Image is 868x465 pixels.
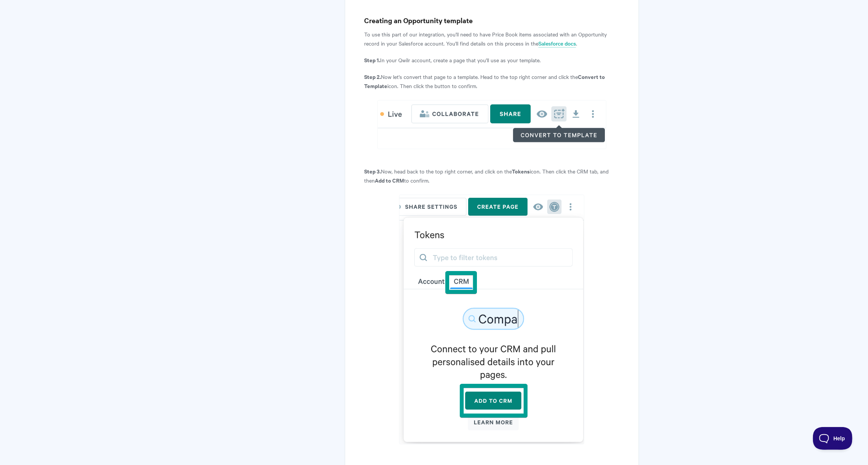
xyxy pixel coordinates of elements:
[538,39,576,48] a: Salesforce docs
[364,73,381,80] strong: Step 2.
[364,15,620,26] h3: Creating an Opportunity template
[813,427,853,450] iframe: Toggle Customer Support
[364,72,620,90] p: Now let's convert that page to a template. Head to the top right corner and click the icon. Then ...
[512,167,530,175] strong: Tokens
[364,30,620,48] p: To use this part of our integration, you'll need to have Price Book items associated with an Oppo...
[364,56,380,64] strong: Step 1.
[375,176,404,184] strong: Add to CRM
[364,55,620,65] p: In your Qwilr account, create a page that you'll use as your template.
[364,167,620,185] p: Now, head back to the top right corner, and click on the icon. Then click the CRM tab, and then t...
[364,167,381,175] strong: Step 3.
